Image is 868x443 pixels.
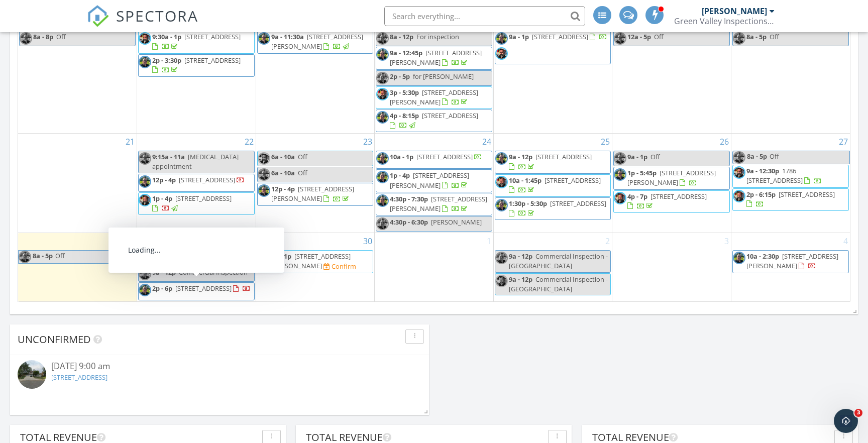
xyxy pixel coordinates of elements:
span: 9a - 1p [627,152,647,161]
a: Go to September 22, 2025 [243,134,256,150]
img: snip20250410_3.png [139,32,151,45]
a: [STREET_ADDRESS] [51,373,107,382]
img: snip20250410_4.png [733,151,745,164]
td: Go to September 22, 2025 [137,134,256,233]
a: 9:30a - 1p [STREET_ADDRESS] [152,32,241,51]
img: snip20250410_3.png [139,194,151,206]
a: 1p - 4p [STREET_ADDRESS][PERSON_NAME] [376,169,492,192]
td: Go to September 25, 2025 [493,134,612,233]
a: Go to October 2, 2025 [603,233,612,249]
span: [STREET_ADDRESS] [550,199,606,208]
span: Off [55,251,65,260]
td: Go to September 19, 2025 [612,14,731,134]
a: 9a - 1p [STREET_ADDRESS][PERSON_NAME] Confirm [257,250,374,273]
span: 1p - 4p [152,194,172,203]
span: [STREET_ADDRESS] [416,152,473,161]
img: snip20250410_4.png [376,72,389,84]
a: 9a - 12:30p 1786 [STREET_ADDRESS] [746,166,822,185]
a: 2p - 6p [STREET_ADDRESS] [138,282,255,300]
span: 10a - 1p [390,152,413,161]
a: 2p - 3:30p [STREET_ADDRESS] [138,54,255,77]
a: 9a - 11:30a [STREET_ADDRESS][PERSON_NAME] [271,32,363,51]
span: Off [298,168,307,177]
img: snip20250410_3.png [495,275,508,287]
a: 10a - 1p [STREET_ADDRESS] [376,151,492,169]
img: snip20250410_4.png [495,199,508,211]
span: [STREET_ADDRESS][PERSON_NAME] [271,32,363,51]
span: 1p - 5:45p [627,168,657,177]
span: [PERSON_NAME] [431,217,482,227]
span: [STREET_ADDRESS][PERSON_NAME] [271,252,351,270]
span: For inspection [416,32,459,41]
span: Off [770,152,779,161]
img: snip20250410_3.png [733,166,745,179]
span: 9a - 1p [509,32,529,41]
a: SPECTORA [87,14,198,35]
img: snip20250410_4.png [20,32,32,45]
span: [STREET_ADDRESS] [184,56,241,65]
img: snip20250410_4.png [258,168,270,181]
img: streetview [18,360,46,389]
span: 1p - 4p [390,171,410,180]
a: 9a - 1p [STREET_ADDRESS][PERSON_NAME] [271,252,351,270]
img: snip20250410_3.png [495,176,508,188]
span: 9a - 11:30a [271,32,304,41]
span: [STREET_ADDRESS][PERSON_NAME] [746,252,838,270]
img: snip20250410_4.png [258,184,270,197]
span: Off [770,32,779,41]
span: for [PERSON_NAME] [413,72,474,81]
span: [STREET_ADDRESS][PERSON_NAME] [627,168,716,187]
a: 1p - 4p [STREET_ADDRESS] [138,192,255,215]
iframe: Intercom live chat [834,409,858,433]
a: 1p - 4p [STREET_ADDRESS] [152,194,232,212]
span: [STREET_ADDRESS] [779,190,835,199]
img: snip20250410_4.png [733,32,745,45]
div: Confirm [332,262,356,270]
img: snip20250410_4.png [376,32,389,45]
img: snip20250410_4.png [139,56,151,68]
img: snip20250410_4.png [614,168,626,181]
span: [STREET_ADDRESS] [175,194,232,203]
img: snip20250410_3.png [614,192,626,204]
input: Search everything... [384,6,585,26]
a: 10a - 2:30p [STREET_ADDRESS][PERSON_NAME] [732,250,849,273]
img: snip20250410_3.png [495,47,508,60]
a: 1p - 5:45p [STREET_ADDRESS][PERSON_NAME] [613,167,730,189]
span: 4:30p - 7:30p [390,194,428,203]
span: 2p - 5p [390,72,410,81]
img: snip20250410_4.png [376,152,389,165]
span: 10a - 2:30p [746,252,779,261]
a: 1:30p - 5:30p [STREET_ADDRESS] [509,199,606,217]
img: snip20250410_4.png [614,32,626,45]
span: 9a - 12:30p [746,166,779,175]
a: Go to September 29, 2025 [243,233,256,249]
span: 8a - 5p [32,251,53,263]
img: snip20250410_4.png [139,175,151,188]
span: Commercial Inspection - [GEOGRAPHIC_DATA] [509,252,608,270]
span: 9a - 12p [509,252,532,261]
a: Confirm [323,262,356,271]
a: 10a - 2:30p [STREET_ADDRESS][PERSON_NAME] [746,252,838,270]
div: [PERSON_NAME] [702,6,767,16]
span: 12a - 5p [627,32,651,41]
img: snip20250410_4.png [139,268,151,280]
a: 1p - 4p [STREET_ADDRESS][PERSON_NAME] [390,171,469,189]
a: Go to September 30, 2025 [361,233,374,249]
img: snip20250410_4.png [139,152,151,165]
span: 2p - 6:15p [746,190,776,199]
a: 1:30p - 5:30p [STREET_ADDRESS] [495,197,611,220]
span: 8a - 8p [33,32,53,41]
td: Go to September 17, 2025 [375,14,494,134]
td: Go to September 27, 2025 [731,134,850,233]
span: 2p - 3:30p [152,56,181,65]
td: Go to October 3, 2025 [612,233,731,302]
td: Go to October 2, 2025 [493,233,612,302]
span: 6a - 10a [271,152,295,161]
span: 3p - 5:30p [390,88,419,97]
a: Go to October 3, 2025 [722,233,731,249]
span: 10a - 1:45p [509,176,541,185]
a: [DATE] 9:00 am [STREET_ADDRESS] [18,360,421,391]
a: 9:30a - 1p [STREET_ADDRESS] [138,31,255,53]
img: snip20250410_4.png [495,32,508,45]
a: 4p - 7p [STREET_ADDRESS] [627,192,707,210]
